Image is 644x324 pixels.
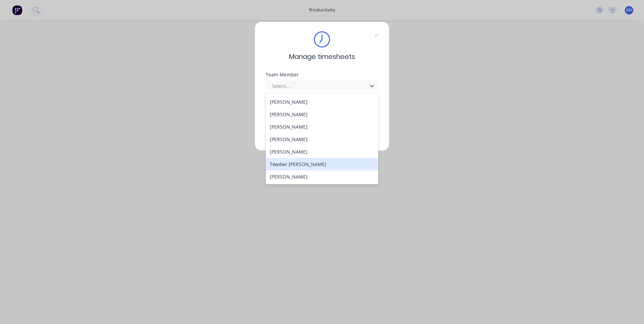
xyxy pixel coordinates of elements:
[266,121,378,133] div: [PERSON_NAME]
[266,133,378,145] div: [PERSON_NAME]
[266,145,378,158] div: [PERSON_NAME]
[266,158,378,170] div: Tewdwr [PERSON_NAME]
[266,108,378,121] div: [PERSON_NAME]
[289,52,355,62] span: Manage timesheets
[266,170,378,183] div: [PERSON_NAME]
[266,96,378,108] div: [PERSON_NAME]
[266,72,378,77] div: Team Member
